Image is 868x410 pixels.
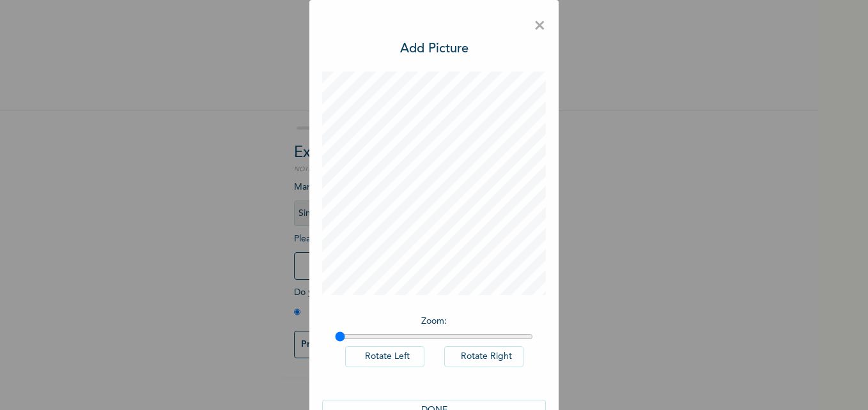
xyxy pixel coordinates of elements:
[534,13,546,40] span: ×
[400,40,469,59] h3: Add Picture
[335,315,533,328] p: Zoom :
[294,234,524,286] span: Please add a recent Passport Photograph
[345,346,424,367] button: Rotate Left
[444,346,523,367] button: Rotate Right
